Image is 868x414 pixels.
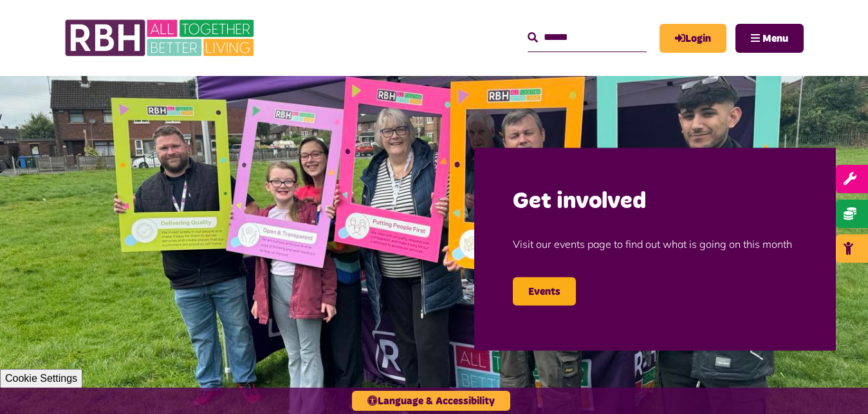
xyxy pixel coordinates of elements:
[64,13,257,63] img: RBH
[660,24,726,53] a: MyRBH
[352,391,510,411] button: Language & Accessibility
[762,33,788,44] span: Menu
[735,24,804,53] button: Navigation
[513,217,797,271] p: Visit our events page to find out what is going on this month
[513,278,576,306] a: Events
[513,187,797,217] h2: Get involved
